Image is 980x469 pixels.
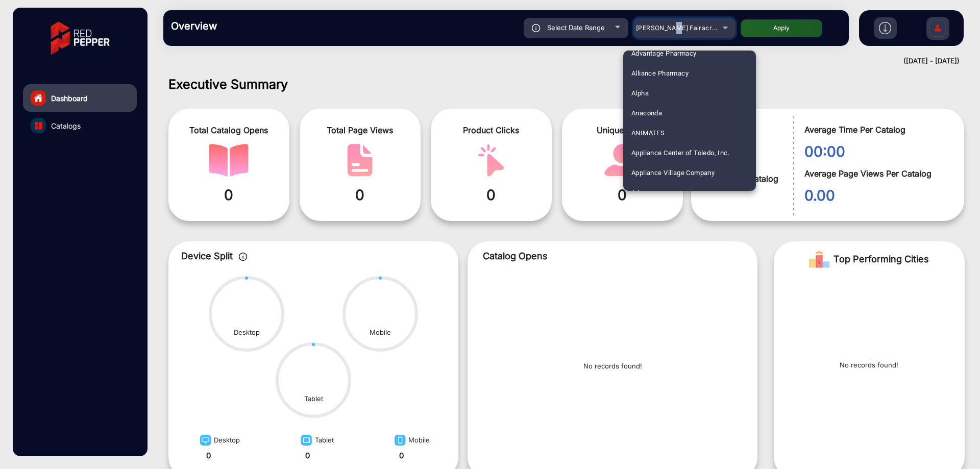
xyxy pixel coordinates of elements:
span: Alliance Pharmacy [631,63,689,83]
span: ANIMATES [631,123,665,143]
span: Appliance Village Company [631,163,715,183]
span: Appliance Center of Toledo, Inc. [631,143,729,163]
span: Alpha [631,83,649,103]
span: Advantage Pharmacy [631,43,696,63]
span: Arhaus [631,183,653,203]
span: Anaconda [631,103,662,123]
